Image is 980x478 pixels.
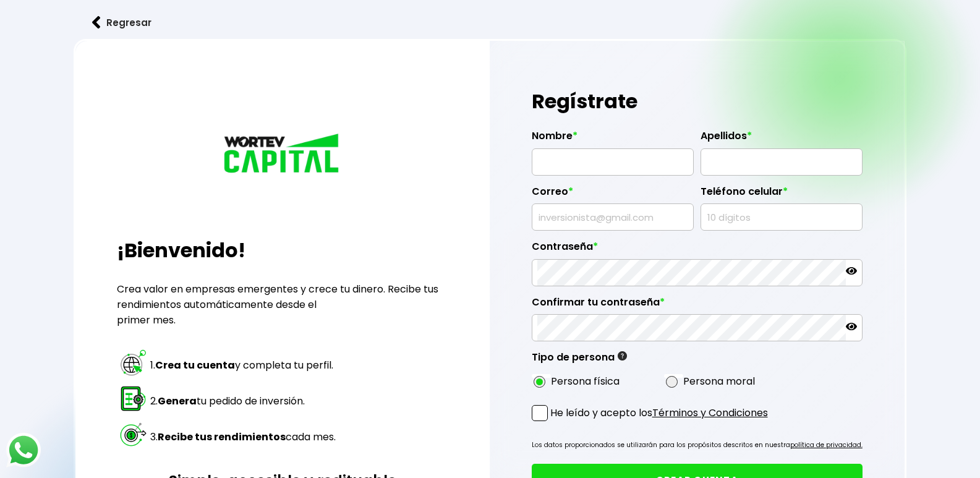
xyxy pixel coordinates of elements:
input: 10 dígitos [706,204,857,230]
input: inversionista@gmail.com [537,204,688,230]
p: He leído y acepto los [550,405,768,420]
img: flecha izquierda [92,16,101,29]
h1: Regístrate [532,83,863,120]
a: Términos y Condiciones [652,406,768,420]
label: Persona física [551,373,620,389]
a: flecha izquierdaRegresar [74,6,906,39]
label: Correo [532,186,694,204]
td: 3. cada mes. [150,419,336,454]
p: Crea valor en empresas emergentes y crece tu dinero. Recibe tus rendimientos automáticamente desd... [117,281,448,328]
img: paso 1 [119,348,148,377]
a: política de privacidad. [790,440,863,450]
strong: Crea tu cuenta [155,358,235,372]
label: Tipo de persona [532,351,627,370]
img: paso 2 [119,384,148,413]
label: Nombre [532,130,694,148]
label: Confirmar tu contraseña [532,296,863,315]
button: Regresar [74,6,170,39]
td: 1. y completa tu perfil. [150,348,336,382]
p: Los datos proporcionados se utilizarán para los propósitos descritos en nuestra [532,439,863,451]
strong: Genera [158,394,197,408]
h2: ¡Bienvenido! [117,236,448,265]
td: 2. tu pedido de inversión. [150,383,336,418]
img: gfR76cHglkPwleuBLjWdxeZVvX9Wp6JBDmjRYY8JYDQn16A2ICN00zLTgIroGa6qie5tIuWH7V3AapTKqzv+oMZsGfMUqL5JM... [618,351,627,361]
img: logos_whatsapp-icon.242b2217.svg [6,433,41,467]
label: Teléfono celular [701,186,863,204]
strong: Recibe tus rendimientos [158,430,286,444]
label: Persona moral [683,373,755,389]
label: Contraseña [532,241,863,259]
label: Apellidos [701,130,863,148]
img: logo_wortev_capital [221,132,344,177]
img: paso 3 [119,420,148,449]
